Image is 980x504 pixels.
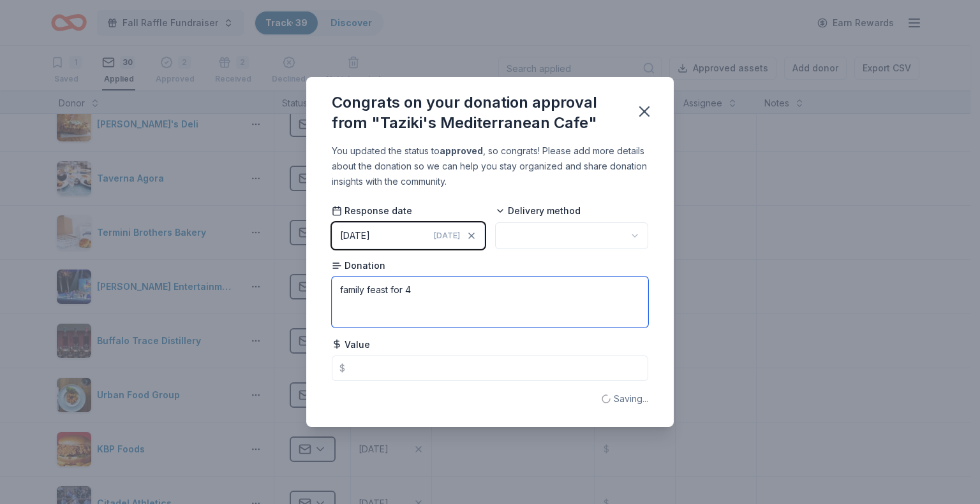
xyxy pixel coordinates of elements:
div: Congrats on your donation approval from "Taziki's Mediterranean Cafe" [332,92,620,133]
div: You updated the status to , so congrats! Please add more details about the donation so we can hel... [332,143,648,189]
button: [DATE][DATE] [332,222,485,249]
b: approved [440,145,483,156]
span: [DATE] [434,231,460,241]
textarea: family feast for 4 [332,277,648,328]
span: Delivery method [495,205,581,217]
span: Donation [332,259,385,272]
span: Response date [332,205,412,217]
div: [DATE] [340,228,370,243]
span: Value [332,338,370,351]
